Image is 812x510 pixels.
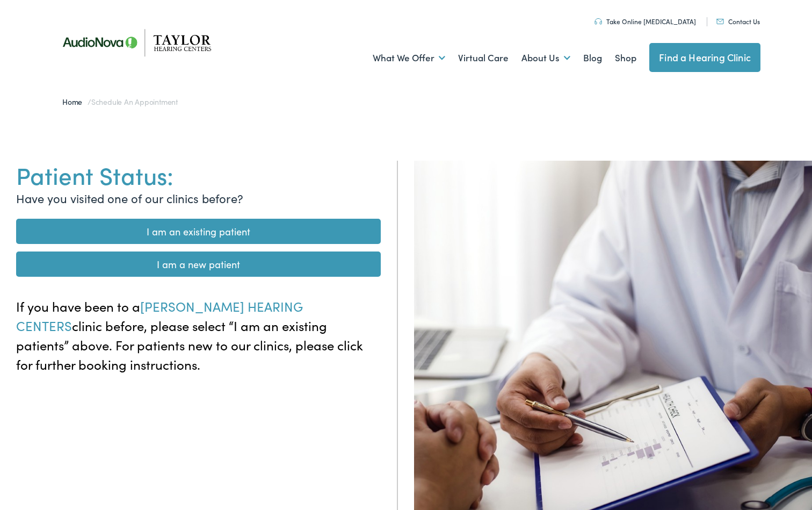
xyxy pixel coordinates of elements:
span: [PERSON_NAME] HEARING CENTERS [16,297,303,334]
h1: Patient Status: [16,161,381,189]
a: Virtual Care [458,38,509,78]
a: About Us [521,38,570,78]
span: / [62,96,178,107]
a: Find a Hearing Clinic [649,43,760,72]
img: utility icon [595,18,602,25]
span: Schedule An Appointment [91,96,178,107]
p: Have you visited one of our clinics before? [16,189,381,207]
a: What We Offer [373,38,445,78]
a: Shop [615,38,636,78]
p: If you have been to a clinic before, please select “I am an existing patients” above. For patient... [16,297,381,374]
img: utility icon [716,19,724,24]
a: Blog [583,38,602,78]
a: I am a new patient [16,252,381,277]
a: Take Online [MEDICAL_DATA] [595,17,696,26]
a: Home [62,96,88,107]
a: I am an existing patient [16,219,381,244]
a: Contact Us [716,17,760,26]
